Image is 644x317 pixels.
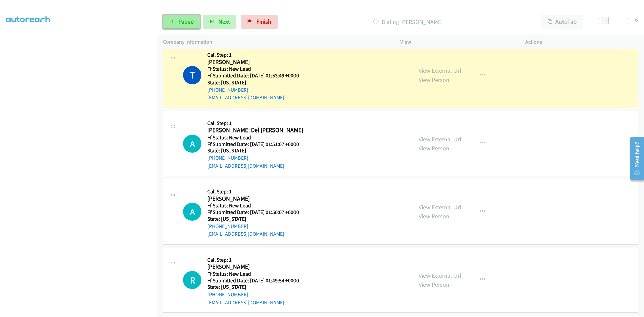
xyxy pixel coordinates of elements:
a: Finish [241,15,278,29]
p: Actions [525,38,638,46]
h5: State: [US_STATE] [207,147,307,154]
h5: Ff Submitted Date: [DATE] 01:50:07 +0000 [207,209,307,216]
div: The call is yet to be attempted [183,135,201,153]
h5: Call Step: 1 [207,188,307,195]
h1: R [183,271,201,289]
a: [EMAIL_ADDRESS][DOMAIN_NAME] [207,299,284,306]
h5: State: [US_STATE] [207,216,307,222]
h2: [PERSON_NAME] [207,58,307,66]
a: View External Url [419,203,461,211]
h1: T [183,66,201,84]
span: Next [218,18,230,25]
h2: [PERSON_NAME] Del [PERSON_NAME] [207,126,307,134]
a: View External Url [419,272,461,279]
h2: [PERSON_NAME] [207,263,307,271]
a: View Person [419,212,449,220]
h2: [PERSON_NAME] [207,195,307,203]
a: View Person [419,76,449,84]
h5: Ff Submitted Date: [DATE] 01:51:07 +0000 [207,141,307,148]
a: View Person [419,281,449,288]
span: Pause [178,18,194,25]
p: Dialing [PERSON_NAME] [287,17,529,27]
a: [PHONE_NUMBER] [207,155,248,161]
h5: Ff Submitted Date: [DATE] 01:49:54 +0000 [207,277,307,284]
a: [PHONE_NUMBER] [207,87,248,93]
div: 6 [635,15,638,24]
p: View [400,38,513,46]
div: The call is yet to be attempted [183,203,201,221]
button: Next [203,15,236,29]
a: [EMAIL_ADDRESS][DOMAIN_NAME] [207,163,284,169]
a: View External Url [419,67,461,74]
div: The call is yet to be attempted [183,271,201,289]
span: Finish [256,18,271,25]
h1: A [183,135,201,153]
h5: Ff Status: New Lead [207,134,307,141]
a: Pause [163,15,200,29]
a: [PHONE_NUMBER] [207,291,248,298]
h5: Ff Status: New Lead [207,66,307,72]
h5: Call Step: 1 [207,257,307,263]
h5: Call Step: 1 [207,52,307,58]
a: [EMAIL_ADDRESS][DOMAIN_NAME] [207,94,284,101]
a: View External Url [419,135,461,143]
h5: Call Step: 1 [207,120,307,127]
h5: Ff Submitted Date: [DATE] 01:53:49 +0000 [207,72,307,79]
h5: State: [US_STATE] [207,79,307,86]
h5: State: [US_STATE] [207,284,307,290]
iframe: Resource Center [625,132,644,185]
h5: Ff Status: New Lead [207,202,307,209]
a: [EMAIL_ADDRESS][DOMAIN_NAME] [207,231,284,237]
h1: A [183,203,201,221]
a: View Person [419,144,449,152]
button: AutoTab [541,15,583,29]
p: Company Information [163,38,388,46]
a: [PHONE_NUMBER] [207,223,248,229]
h5: Ff Status: New Lead [207,271,307,277]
